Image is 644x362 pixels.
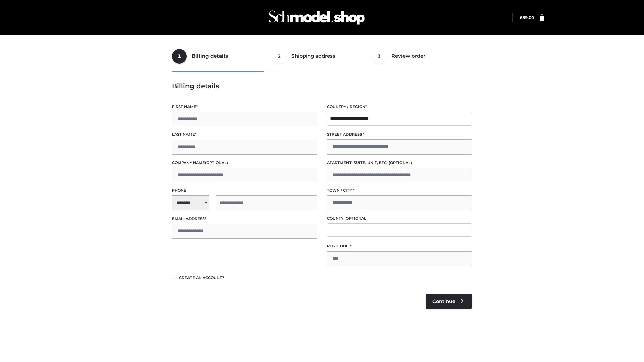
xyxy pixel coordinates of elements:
[432,298,455,304] span: Continue
[179,275,224,280] span: Create an account?
[520,15,522,20] span: £
[327,131,472,138] label: Street address
[172,131,317,138] label: Last name
[327,160,472,166] label: Apartment, suite, unit, etc.
[426,294,472,309] a: Continue
[327,104,472,110] label: Country / Region
[520,15,534,20] bdi: 89.00
[327,187,472,194] label: Town / City
[172,187,317,194] label: Phone
[327,243,472,249] label: Postcode
[389,160,412,165] span: (optional)
[344,216,368,221] span: (optional)
[327,215,472,222] label: County
[205,160,228,165] span: (optional)
[266,4,367,31] img: Schmodel Admin 964
[172,216,317,222] label: Email address
[172,275,178,279] input: Create an account?
[172,82,472,90] h3: Billing details
[520,15,534,20] a: £89.00
[172,160,317,166] label: Company name
[172,104,317,110] label: First name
